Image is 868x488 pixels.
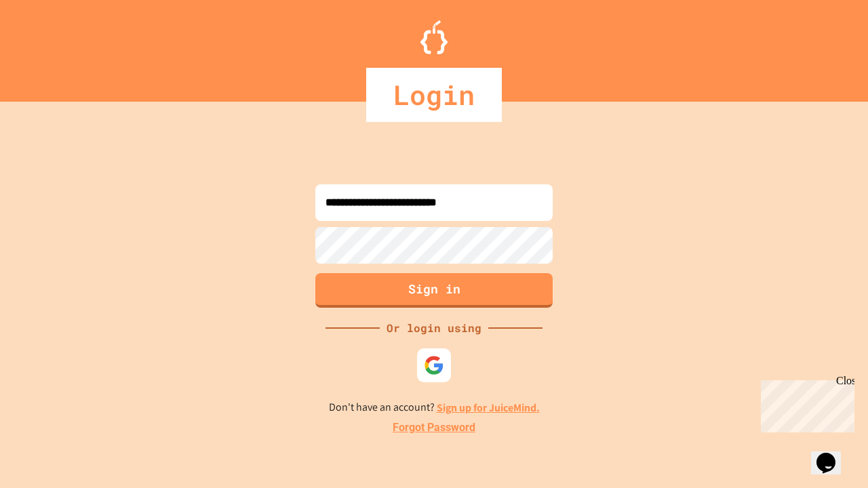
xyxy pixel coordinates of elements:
[5,5,94,86] div: Chat with us now!Close
[315,273,553,308] button: Sign in
[811,434,854,474] iframe: chat widget
[380,320,488,336] div: Or login using
[437,401,540,415] a: Sign up for JuiceMind.
[424,355,444,375] img: google-icon.svg
[366,68,502,122] div: Login
[329,399,540,416] p: Don't have an account?
[393,420,475,436] a: Forgot Password
[755,375,854,432] iframe: chat widget
[420,20,448,54] img: Logo.svg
